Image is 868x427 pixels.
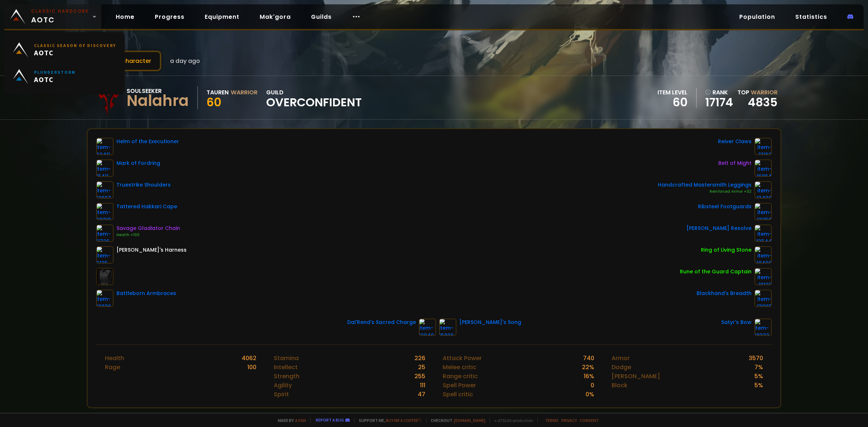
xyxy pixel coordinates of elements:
div: 47 [418,390,425,399]
span: Support me, [354,418,422,423]
div: Satyr's Bow [721,319,752,326]
div: Battleborn Armbraces [116,290,176,297]
span: a day ago [170,56,200,65]
a: a fan [295,418,306,423]
div: 255 [414,372,425,381]
div: 5 % [754,372,763,381]
div: item level [658,88,688,97]
a: 17174 [705,97,733,108]
div: Reiver Claws [718,138,752,145]
span: Checkout [426,418,485,423]
a: Progress [149,9,190,24]
div: Blackhand's Breadth [697,290,752,297]
a: Classic Season of DiscoveryAOTC [9,37,120,63]
div: Handcrafted Mastersmith Leggings [658,181,752,189]
div: 60 [658,97,688,108]
div: 7 % [754,363,763,372]
a: Privacy [561,418,577,423]
div: [PERSON_NAME] Resolve [686,225,752,232]
div: 25 [418,363,425,372]
div: Attack Power [443,354,482,363]
a: [DOMAIN_NAME] [454,418,485,423]
a: Terms [545,418,558,423]
span: v. d752d5 - production [490,418,533,423]
img: item-12927 [96,181,114,198]
div: 0 % [586,390,594,399]
div: Helm of the Executioner [116,138,179,145]
small: Plunderstorm [34,69,76,75]
div: Agility [274,381,292,390]
div: Intellect [274,363,298,372]
span: Overconfident [266,97,362,108]
img: item-12936 [96,290,114,307]
div: Stamina [274,354,299,363]
span: AOTC [34,48,116,57]
div: 740 [583,354,594,363]
div: Savage Gladiator Chain [116,225,180,232]
div: Ring of Living Stone [701,246,752,254]
div: 226 [414,354,425,363]
a: Statistics [790,9,833,24]
span: AOTC [31,8,89,25]
a: Guilds [305,9,337,24]
div: Tattered Hakkari Cape [116,203,177,210]
div: Reinforced Armor +32 [658,189,752,195]
div: Soulseeker [127,86,189,95]
img: item-20219 [96,203,114,220]
span: 60 [207,94,221,110]
img: item-11726 [96,225,114,242]
div: Melee critic [443,363,476,372]
div: 100 [247,363,256,372]
small: Classic Season of Discovery [34,43,116,48]
img: item-13162 [754,138,772,155]
a: Home [110,9,140,24]
img: item-16864 [754,159,772,177]
div: Warrior [231,88,258,97]
div: Ribsteel Footguards [698,203,752,210]
div: [PERSON_NAME]'s Harness [116,246,187,254]
img: item-13259 [754,203,772,220]
div: Health +100 [116,232,180,238]
div: Health [105,354,124,363]
div: Rune of the Guard Captain [680,268,752,276]
a: Classic HardcoreAOTC [4,4,101,29]
div: [PERSON_NAME]'s Song [459,319,521,326]
div: Spirit [274,390,289,399]
div: 3570 [749,354,763,363]
div: rank [705,88,733,97]
a: Consent [580,418,599,423]
div: 111 [420,381,425,390]
img: item-13498 [754,181,772,198]
img: item-13965 [754,290,772,307]
img: item-22411 [96,138,114,155]
img: item-6125 [96,246,114,264]
div: Rage [105,363,120,372]
div: 5 % [754,381,763,390]
div: Dal'Rend's Sacred Charge [347,319,416,326]
a: Buy me a coffee [386,418,422,423]
span: Warrior [751,88,778,97]
img: item-15411 [96,159,114,177]
div: 0 [591,381,594,390]
img: item-12544 [754,225,772,242]
div: Spell critic [443,390,473,399]
img: item-18323 [754,319,772,336]
div: Truestrike Shoulders [116,181,171,189]
span: Made by [273,418,306,423]
div: Range critic [443,372,478,381]
a: Report a bug [316,417,344,423]
div: Dodge [612,363,631,372]
div: Top [737,88,778,97]
img: item-18400 [754,246,772,264]
div: guild [266,88,362,108]
img: item-15806 [439,319,456,336]
div: Armor [612,354,630,363]
div: [PERSON_NAME] [612,372,660,381]
div: Mark of Fordring [116,159,160,167]
img: item-12940 [419,319,436,336]
div: Nalahra [127,95,189,106]
div: Strength [274,372,299,381]
div: Belt of Might [718,159,752,167]
div: 22 % [582,363,594,372]
a: Equipment [199,9,245,24]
